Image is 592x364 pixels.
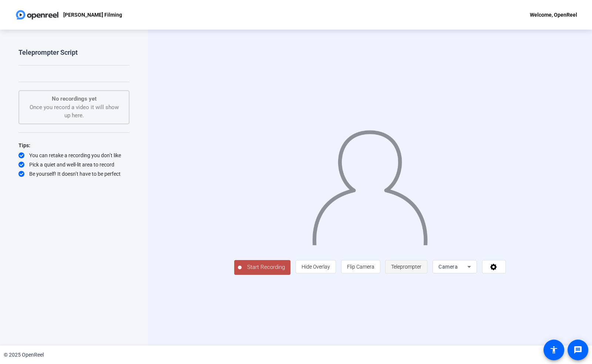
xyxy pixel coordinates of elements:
[18,161,129,168] div: Pick a quiet and well-lit area to record
[18,48,78,57] div: Teleprompter Script
[27,95,121,103] p: No recordings yet
[438,264,458,270] span: Camera
[242,263,290,272] span: Start Recording
[15,7,60,22] img: OpenReel logo
[4,351,44,359] div: © 2025 OpenReel
[385,260,427,273] button: Teleprompter
[296,260,336,273] button: Hide Overlay
[573,346,582,354] mat-icon: message
[311,123,428,245] img: overlay
[234,260,290,275] button: Start Recording
[347,264,374,270] span: Flip Camera
[391,264,421,270] span: Teleprompter
[530,10,577,19] div: Welcome, OpenReel
[549,346,558,354] mat-icon: accessibility
[18,152,129,159] div: You can retake a recording you don’t like
[302,264,330,270] span: Hide Overlay
[27,95,121,120] div: Once you record a video it will show up here.
[341,260,380,273] button: Flip Camera
[63,10,122,19] p: [PERSON_NAME] Filming
[18,170,129,178] div: Be yourself! It doesn’t have to be perfect
[18,141,129,150] div: Tips:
